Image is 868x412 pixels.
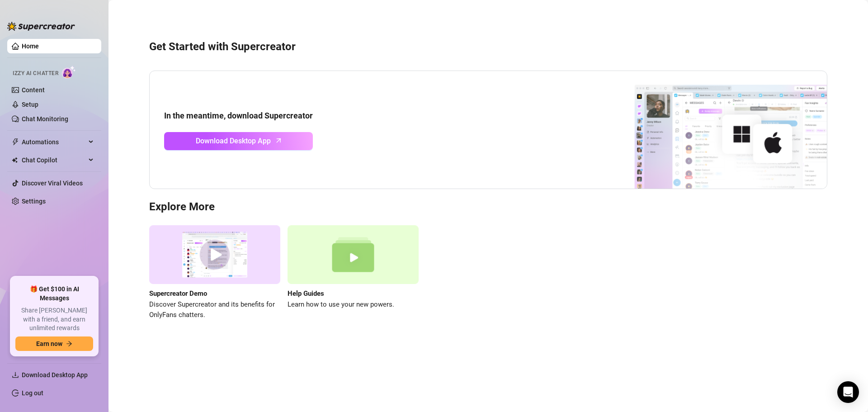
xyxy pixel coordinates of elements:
a: Chat Monitoring [22,115,68,123]
img: help guides [288,225,419,284]
a: Supercreator DemoDiscover Supercreator and its benefits for OnlyFans chatters. [149,225,280,321]
img: supercreator demo [149,225,280,284]
img: logo-BBDzfeDw.svg [7,22,75,31]
a: Home [22,43,39,50]
span: thunderbolt [12,138,19,146]
span: Download Desktop App [196,135,271,147]
span: 🎁 Get $100 in AI Messages [15,285,93,303]
span: Earn now [36,340,62,347]
h3: Get Started with Supercreator [149,40,827,54]
span: download [12,371,19,379]
a: Discover Viral Videos [22,180,83,187]
img: AI Chatter [62,66,76,79]
span: Download Desktop App [22,371,88,379]
h3: Explore More [149,200,827,214]
strong: Supercreator Demo [149,289,207,298]
button: Earn nowarrow-right [15,336,93,351]
img: Chat Copilot [12,157,18,163]
span: Learn how to use your new powers. [288,299,419,310]
a: Content [22,86,45,94]
span: arrow-right [66,341,72,347]
span: Discover Supercreator and its benefits for OnlyFans chatters. [149,299,280,321]
strong: In the meantime, download Supercreator [164,111,313,120]
a: Help GuidesLearn how to use your new powers. [288,225,419,321]
span: Automations [22,135,86,149]
span: Izzy AI Chatter [13,69,58,78]
img: download app [601,71,827,189]
a: Download Desktop Apparrow-up [164,132,313,150]
span: arrow-up [274,135,284,146]
a: Settings [22,198,46,205]
a: Setup [22,101,38,108]
strong: Help Guides [288,289,324,298]
span: Chat Copilot [22,153,86,167]
div: Open Intercom Messenger [837,381,859,403]
span: Share [PERSON_NAME] with a friend, and earn unlimited rewards [15,306,93,333]
a: Log out [22,389,43,397]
